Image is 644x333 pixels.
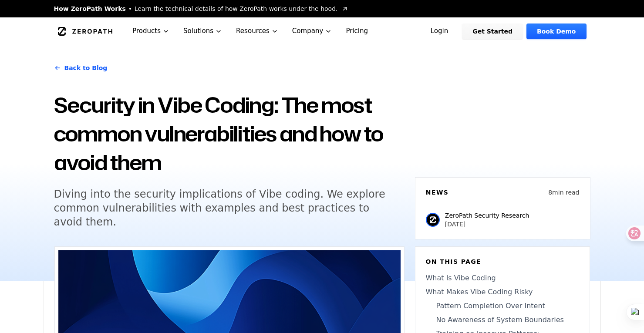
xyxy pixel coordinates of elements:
[426,257,579,266] h6: On this page
[339,17,375,45] a: Pricing
[426,301,579,311] a: Pattern Completion Over Intent
[135,4,338,13] span: Learn the technical details of how ZeroPath works under the hood.
[54,4,348,13] a: How ZeroPath WorksLearn the technical details of how ZeroPath works under the hood.
[445,211,529,220] p: ZeroPath Security Research
[548,188,579,197] p: 8 min read
[462,24,523,39] a: Get Started
[445,220,529,229] p: [DATE]
[526,24,586,39] a: Book Demo
[285,17,339,45] button: Company
[125,17,176,45] button: Products
[44,17,601,45] nav: Global
[426,287,579,297] a: What Makes Vibe Coding Risky
[54,4,126,13] span: How ZeroPath Works
[54,56,108,80] a: Back to Blog
[426,273,579,283] a: What Is Vibe Coding
[420,24,459,39] a: Login
[229,17,285,45] button: Resources
[176,17,229,45] button: Solutions
[54,91,405,177] h1: Security in Vibe Coding: The most common vulnerabilities and how to avoid them
[426,315,579,325] a: No Awareness of System Boundaries
[426,188,448,197] h6: News
[426,213,440,227] img: ZeroPath Security Research
[54,187,388,229] h5: Diving into the security implications of Vibe coding. We explore common vulnerabilities with exam...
